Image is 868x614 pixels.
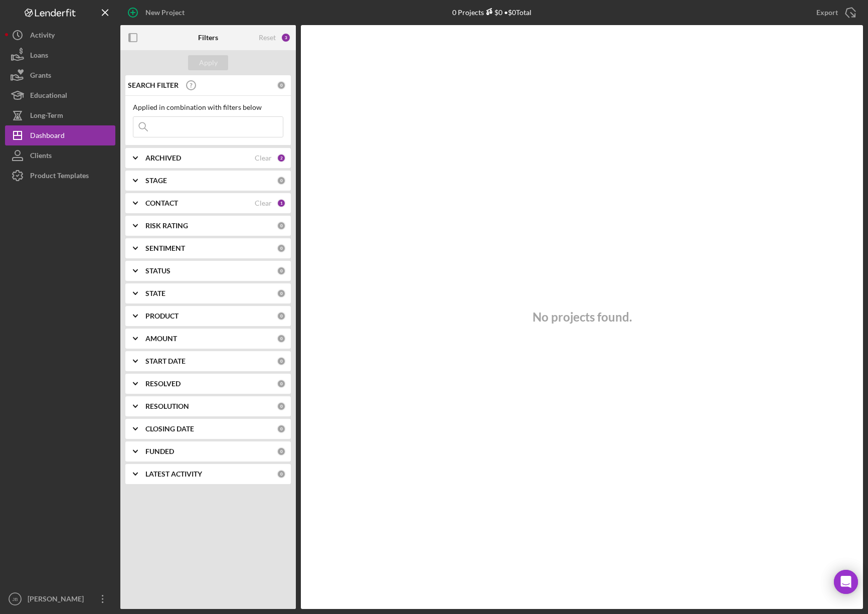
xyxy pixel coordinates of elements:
[277,244,286,253] div: 0
[277,289,286,298] div: 0
[30,145,52,168] div: Clients
[5,145,115,166] button: Clients
[120,3,195,23] button: New Project
[145,199,178,207] b: CONTACT
[533,310,632,324] h3: No projects found.
[277,221,286,230] div: 0
[834,570,858,594] div: Open Intercom Messenger
[259,34,276,42] div: Reset
[25,589,90,611] div: [PERSON_NAME]
[145,357,186,365] b: START DATE
[30,105,63,128] div: Long-Term
[806,3,863,23] button: Export
[145,267,170,275] b: STATUS
[277,312,286,321] div: 0
[277,424,286,433] div: 0
[281,33,291,43] div: 3
[145,425,194,433] b: CLOSING DATE
[145,380,181,388] b: RESOLVED
[277,176,286,185] div: 0
[133,103,283,111] div: Applied in combination with filters below
[198,34,218,42] b: Filters
[277,81,286,90] div: 0
[5,85,115,105] button: Educational
[277,153,286,163] div: 2
[145,335,177,343] b: AMOUNT
[277,402,286,411] div: 0
[255,154,272,162] div: Clear
[30,45,48,68] div: Loans
[145,402,189,410] b: RESOLUTION
[277,357,286,366] div: 0
[277,470,286,479] div: 0
[30,125,65,148] div: Dashboard
[145,177,167,185] b: STAGE
[145,312,179,320] b: PRODUCT
[5,125,115,145] button: Dashboard
[277,334,286,343] div: 0
[816,3,838,23] div: Export
[484,8,502,17] div: $0
[188,55,228,70] button: Apply
[255,199,272,207] div: Clear
[277,447,286,456] div: 0
[5,589,115,609] button: JB[PERSON_NAME]
[145,244,185,252] b: SENTIMENT
[5,105,115,125] button: Long-Term
[5,45,115,65] button: Loans
[30,85,67,108] div: Educational
[145,447,174,455] b: FUNDED
[30,25,55,48] div: Activity
[145,289,165,297] b: STATE
[30,166,89,188] div: Product Templates
[452,8,532,17] div: 0 Projects • $0 Total
[145,222,188,230] b: RISK RATING
[12,596,18,602] text: JB
[5,65,115,85] button: Grants
[5,25,115,45] button: Activity
[277,266,286,275] div: 0
[277,379,286,388] div: 0
[30,65,51,88] div: Grants
[199,55,218,70] div: Apply
[128,81,179,89] b: SEARCH FILTER
[145,470,202,478] b: LATEST ACTIVITY
[277,199,286,208] div: 1
[145,154,181,162] b: ARCHIVED
[5,166,115,186] button: Product Templates
[145,3,185,23] div: New Project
